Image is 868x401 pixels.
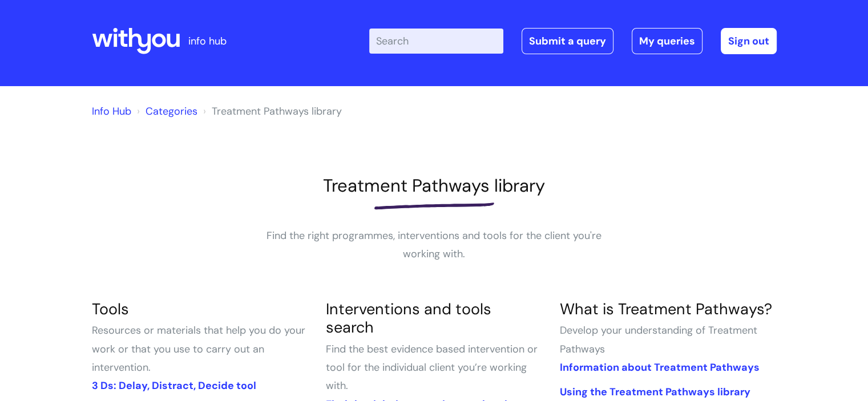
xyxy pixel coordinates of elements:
[632,28,703,54] a: My queries
[92,379,256,392] a: 3 Ds: Delay, Distract, Decide tool
[369,29,503,54] input: Search
[263,226,605,264] p: Find the right programmes, interventions and tools for the client you're working with.
[92,104,131,118] a: Info Hub
[92,175,777,196] h1: Treatment Pathways library
[559,361,759,374] a: Information about Treatment Pathways
[369,28,777,54] div: | -
[188,32,227,50] p: info hub
[325,342,537,393] span: Find the best evidence based intervention or tool for the individual client you’re working with.
[559,323,757,355] span: Develop your understanding of Treatment Pathways
[721,28,777,54] a: Sign out
[559,385,750,399] a: Using the Treatment Pathways library
[134,102,197,120] li: Solution home
[325,299,491,337] a: Interventions and tools search
[92,299,129,319] a: Tools
[559,299,772,319] a: What is Treatment Pathways?
[146,104,197,118] a: Categories
[200,102,342,120] li: Treatment Pathways library
[522,28,613,54] a: Submit a query
[92,323,305,374] span: Resources or materials that help you do your work or that you use to carry out an intervention.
